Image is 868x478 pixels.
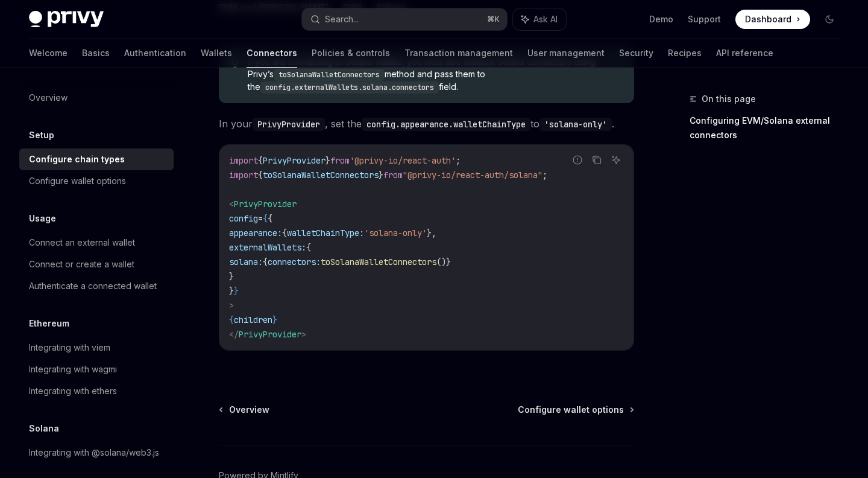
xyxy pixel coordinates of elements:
span: If you are connecting to Solana wallets, you must also initialize Solana connectors using Privy’s... [248,56,622,94]
a: Integrating with @solana/web3.js [19,442,174,464]
span: ; [456,155,461,166]
a: Configure wallet options [518,404,633,416]
span: { [229,314,234,325]
div: Integrating with ethers [29,384,117,398]
a: Basics [82,39,110,68]
span: = [258,213,263,224]
div: Search... [325,12,359,27]
span: import [229,155,258,166]
a: Authenticate a connected wallet [19,275,174,297]
button: Ask AI [513,8,566,30]
span: import [229,170,258,180]
span: } [325,155,330,166]
a: Demo [649,13,673,25]
span: from [330,155,350,166]
span: } [379,170,383,180]
h5: Setup [29,128,54,142]
a: Support [688,13,721,25]
a: Dashboard [735,10,810,29]
a: Integrating with wagmi [19,358,174,380]
span: Dashboard [745,13,791,25]
span: < [229,199,234,209]
button: Copy the contents from the code block [589,152,605,168]
span: externalWallets: [229,242,306,253]
a: Configure chain types [19,148,174,170]
h5: Solana [29,421,59,436]
a: Policies & controls [312,39,390,68]
div: Configure chain types [29,152,125,167]
span: { [306,242,311,253]
a: Recipes [668,39,702,68]
span: walletChainType: [287,228,364,238]
span: '@privy-io/react-auth' [350,155,456,166]
button: Toggle dark mode [820,10,839,29]
span: { [263,213,268,224]
span: Overview [229,404,269,416]
button: Search...⌘K [302,8,506,30]
h5: Usage [29,211,56,226]
span: ⌘ K [487,14,500,24]
div: Overview [29,91,68,105]
a: Configuring EVM/Solana external connectors [690,111,849,145]
div: Integrating with viem [29,340,110,355]
a: Welcome [29,39,68,68]
span: } [229,271,234,282]
div: Configure wallet options [29,174,126,188]
span: { [258,155,263,166]
a: Integrating with viem [19,337,174,358]
span: solana: [229,257,263,267]
span: } [272,314,277,325]
span: PrivyProvider [234,199,297,209]
code: config.externalWallets.solana.connectors [260,81,439,94]
span: { [268,213,272,224]
span: PrivyProvider [263,155,325,166]
div: Authenticate a connected wallet [29,279,157,293]
span: PrivyProvider [239,329,301,340]
span: }, [427,228,436,238]
span: { [258,170,263,180]
div: Connect or create a wallet [29,257,134,272]
a: Wallets [201,39,232,68]
a: Connect an external wallet [19,232,174,253]
a: API reference [716,39,773,68]
span: On this page [702,92,756,106]
a: Overview [220,404,269,416]
a: Connectors [247,39,297,68]
span: } [229,285,234,296]
a: User management [527,39,605,68]
a: Security [619,39,653,68]
span: appearance: [229,228,282,238]
div: Integrating with @solana/web3.js [29,445,159,460]
a: Transaction management [404,39,513,68]
span: </ [229,329,239,340]
img: dark logo [29,11,104,28]
span: 'solana-only' [364,228,427,238]
span: ; [542,170,547,180]
button: Ask AI [608,152,624,168]
span: { [282,228,287,238]
a: Configure wallet options [19,170,174,192]
code: config.appearance.walletChainType [362,118,530,131]
a: Connect or create a wallet [19,253,174,275]
div: Integrating with wagmi [29,362,117,377]
span: } [234,285,239,296]
button: Report incorrect code [570,152,585,168]
span: connectors: [268,257,321,267]
span: "@privy-io/react-auth/solana" [403,170,542,180]
span: In your , set the to . [219,115,634,132]
code: PrivyProvider [253,118,325,131]
code: 'solana-only' [539,118,612,131]
span: Ask AI [533,13,558,25]
div: Connect an external wallet [29,235,135,250]
span: toSolanaWalletConnectors [263,170,379,180]
span: Configure wallet options [518,404,624,416]
a: Authentication [124,39,186,68]
span: > [301,329,306,340]
span: { [263,257,268,267]
a: Overview [19,87,174,109]
span: > [229,300,234,311]
span: from [383,170,403,180]
code: toSolanaWalletConnectors [274,69,385,81]
span: children [234,314,272,325]
span: ()} [436,257,451,267]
